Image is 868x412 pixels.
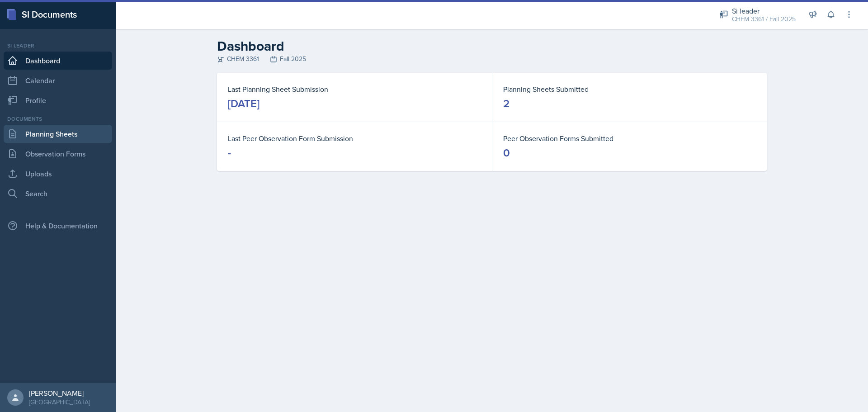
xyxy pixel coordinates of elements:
a: Planning Sheets [4,125,112,143]
div: [GEOGRAPHIC_DATA] [29,398,90,407]
div: CHEM 3361 / Fall 2025 [732,14,796,24]
a: Profile [4,91,112,109]
div: Help & Documentation [4,217,112,235]
a: Dashboard [4,52,112,70]
dt: Planning Sheets Submitted [503,84,756,95]
dt: Peer Observation Forms Submitted [503,133,756,144]
a: Search [4,185,112,203]
dt: Last Peer Observation Form Submission [228,133,481,144]
div: CHEM 3361 Fall 2025 [217,54,767,64]
div: 0 [503,146,510,160]
div: [PERSON_NAME] [29,388,90,398]
dt: Last Planning Sheet Submission [228,84,481,95]
h2: Dashboard [217,38,767,54]
div: Documents [4,115,112,123]
a: Observation Forms [4,145,112,163]
div: [DATE] [228,96,259,111]
a: Uploads [4,165,112,183]
div: Si leader [732,5,796,16]
a: Calendar [4,71,112,90]
div: Si leader [4,42,112,50]
div: 2 [503,96,509,111]
div: - [228,146,231,160]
